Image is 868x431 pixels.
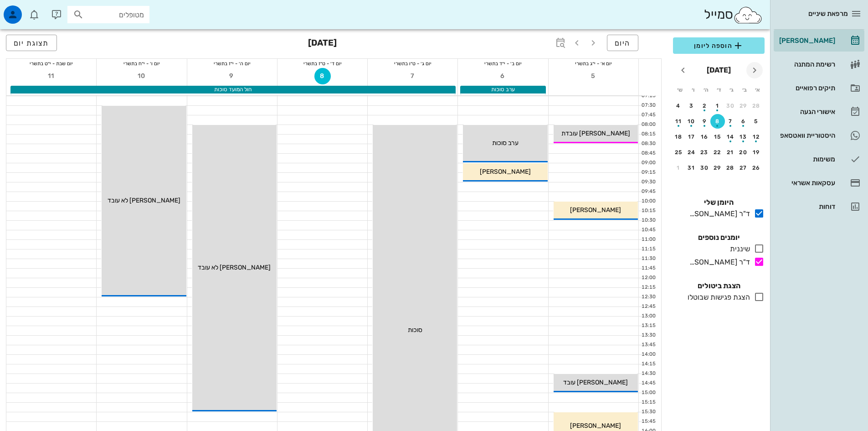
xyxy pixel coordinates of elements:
[43,68,60,84] button: 11
[639,265,657,272] div: 11:45
[480,168,531,176] span: [PERSON_NAME]
[710,103,725,109] div: 1
[733,6,763,24] img: SmileCloud logo
[673,37,765,54] button: הוספה ליומן
[639,379,657,387] div: 14:45
[749,130,764,144] button: 12
[697,118,712,125] div: 9
[774,148,864,170] a: משימות
[639,255,657,263] div: 11:30
[777,132,835,139] div: היסטוריית וואטסאפ
[639,332,657,339] div: 13:30
[736,130,751,144] button: 13
[671,161,686,175] button: 1
[639,130,657,138] div: 08:15
[697,161,712,175] button: 30
[671,145,686,160] button: 25
[686,257,750,268] div: ד"ר [PERSON_NAME]
[224,72,240,80] span: 9
[680,40,757,51] span: הוספה ליומן
[684,149,699,156] div: 24
[710,161,725,175] button: 29
[752,82,764,98] th: א׳
[674,82,686,98] th: ש׳
[774,101,864,123] a: אישורי הגעה
[639,389,657,397] div: 15:00
[675,62,691,78] button: חודש הבא
[639,360,657,368] div: 14:15
[639,245,657,253] div: 11:15
[726,244,750,254] div: שיננית
[736,149,751,156] div: 20
[723,118,738,125] div: 7
[684,161,699,175] button: 31
[671,99,686,113] button: 4
[684,103,699,109] div: 3
[671,114,686,129] button: 11
[314,72,331,80] span: 8
[639,169,657,177] div: 09:15
[697,99,712,113] button: 2
[673,232,765,243] h4: יומנים נוספים
[549,59,638,68] div: יום א׳ - י״ג בתשרי
[774,53,864,75] a: רשימת המתנה
[697,134,712,140] div: 16
[749,161,764,175] button: 26
[27,7,32,13] span: תג
[639,207,657,215] div: 10:15
[684,292,750,303] div: הצגת פגישות שבוטלו
[777,84,835,92] div: תיקים רפואיים
[585,72,601,80] span: 5
[726,82,738,98] th: ג׳
[671,134,686,140] div: 18
[495,68,511,84] button: 6
[704,5,763,25] div: סמייל
[684,114,699,129] button: 10
[639,226,657,234] div: 10:45
[671,118,686,125] div: 11
[639,178,657,186] div: 09:30
[639,303,657,311] div: 12:45
[671,149,686,156] div: 25
[458,59,548,68] div: יום ב׳ - י״ד בתשרי
[710,118,725,125] div: 8
[684,130,699,144] button: 17
[639,408,657,416] div: 15:30
[710,99,725,113] button: 1
[736,118,751,125] div: 6
[710,130,725,144] button: 15
[43,72,60,80] span: 11
[700,82,712,98] th: ה׳
[314,68,331,84] button: 8
[187,59,277,68] div: יום ה׳ - י״ז בתשרי
[671,130,686,144] button: 18
[639,102,657,109] div: 07:30
[710,145,725,160] button: 22
[308,35,337,53] h3: [DATE]
[697,145,712,160] button: 23
[639,150,657,157] div: 08:45
[639,111,657,119] div: 07:45
[214,86,252,93] span: חול המועד סוכות
[684,165,699,171] div: 31
[570,422,621,430] span: [PERSON_NAME]
[774,172,864,194] a: עסקאות אשראי
[6,35,57,51] button: תצוגת יום
[736,114,751,129] button: 6
[585,68,601,84] button: 5
[639,293,657,301] div: 12:30
[723,134,738,140] div: 14
[703,61,734,79] button: [DATE]
[686,208,750,219] div: ד"ר [PERSON_NAME]
[749,118,764,125] div: 5
[108,197,180,204] span: [PERSON_NAME] לא עובד
[710,134,725,140] div: 15
[405,72,421,80] span: 7
[671,103,686,109] div: 4
[684,145,699,160] button: 24
[639,188,657,196] div: 09:45
[749,149,764,156] div: 19
[671,165,686,171] div: 1
[561,130,630,137] span: [PERSON_NAME] עובדת
[774,77,864,99] a: תיקים רפואיים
